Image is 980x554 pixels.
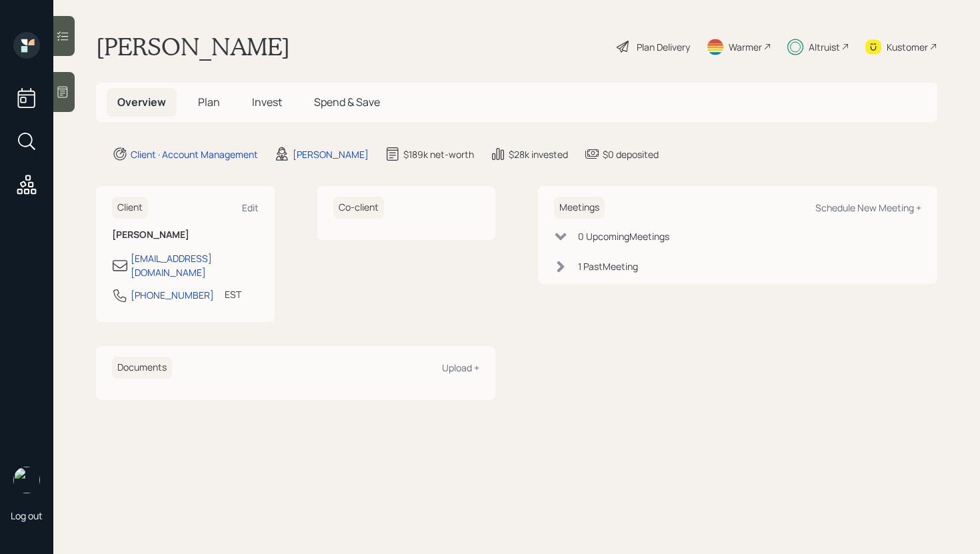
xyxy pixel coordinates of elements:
[729,40,762,54] div: Warmer
[11,509,43,522] div: Log out
[403,147,474,161] div: $189k net-worth
[131,147,258,161] div: Client · Account Management
[333,197,384,219] h6: Co-client
[809,40,840,54] div: Altruist
[509,147,568,161] div: $28k invested
[554,197,605,219] h6: Meetings
[131,251,259,279] div: [EMAIL_ADDRESS][DOMAIN_NAME]
[314,95,380,109] span: Spend & Save
[112,197,148,219] h6: Client
[131,288,214,302] div: [PHONE_NUMBER]
[13,467,40,493] img: retirable_logo.png
[887,40,928,54] div: Kustomer
[242,201,259,214] div: Edit
[112,229,259,241] h6: [PERSON_NAME]
[112,357,172,379] h6: Documents
[578,259,638,273] div: 1 Past Meeting
[442,361,479,374] div: Upload +
[117,95,166,109] span: Overview
[637,40,690,54] div: Plan Delivery
[578,229,669,243] div: 0 Upcoming Meeting s
[252,95,282,109] span: Invest
[603,147,659,161] div: $0 deposited
[293,147,369,161] div: [PERSON_NAME]
[96,32,290,61] h1: [PERSON_NAME]
[225,287,241,301] div: EST
[198,95,220,109] span: Plan
[815,201,921,214] div: Schedule New Meeting +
